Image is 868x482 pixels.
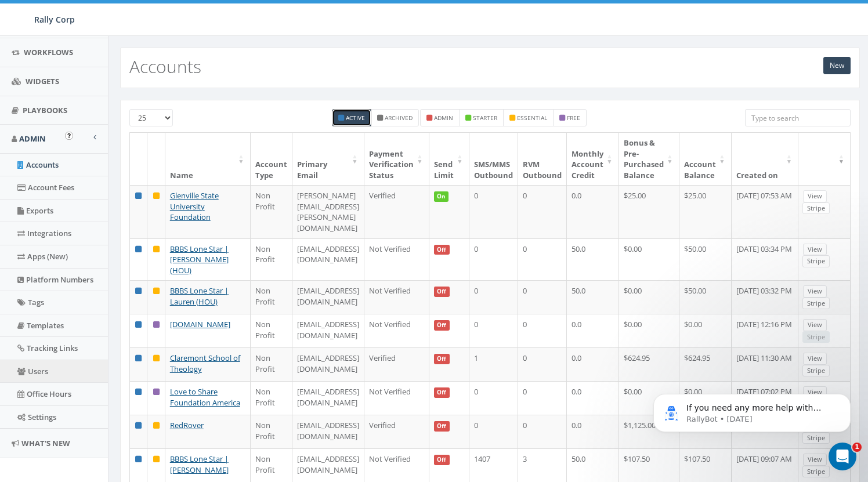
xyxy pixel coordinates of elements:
a: BBBS Lone Star | [PERSON_NAME] (HOU) [170,244,229,276]
td: 0 [469,415,518,448]
td: 1 [469,347,518,381]
iframe: Intercom live chat [829,443,856,470]
span: Off [434,287,450,297]
td: 0.0 [567,381,619,415]
td: [EMAIL_ADDRESS][DOMAIN_NAME] [292,415,364,448]
td: $25.00 [679,185,732,238]
th: Monthly Account Credit: activate to sort column ascending [567,133,619,185]
span: Off [434,387,450,398]
td: 0 [518,238,567,281]
td: $0.00 [619,314,679,347]
th: Payment Verification Status : activate to sort column ascending [364,133,429,185]
td: [DATE] 03:32 PM [732,280,798,314]
th: Name: activate to sort column ascending [165,133,251,185]
td: [DATE] 11:30 AM [732,347,798,381]
td: $50.00 [679,238,732,281]
td: Non Profit [251,347,292,381]
span: Off [434,245,450,255]
td: 0 [518,347,567,381]
a: View [803,190,827,202]
a: Stripe [802,202,830,215]
a: View [803,454,827,466]
td: 0 [469,381,518,415]
td: $107.50 [679,448,732,482]
td: $624.95 [679,347,732,381]
td: 0.0 [567,415,619,448]
button: Open In-App Guide [65,132,73,140]
a: Glenville State University Foundation [170,190,219,222]
span: Playbooks [23,105,67,115]
a: Claremont School of Theology [170,353,240,374]
th: Send Limit: activate to sort column ascending [429,133,469,185]
td: Non Profit [251,185,292,238]
td: Verified [364,185,429,238]
td: 50.0 [567,448,619,482]
td: $0.00 [619,280,679,314]
td: 0 [469,314,518,347]
td: 0 [518,185,567,238]
td: [DATE] 12:16 PM [732,314,798,347]
td: [EMAIL_ADDRESS][DOMAIN_NAME] [292,238,364,281]
small: essential [517,114,547,122]
td: Not Verified [364,280,429,314]
td: Verified [364,415,429,448]
a: [DOMAIN_NAME] [170,319,230,329]
span: Off [434,320,450,331]
td: [DATE] 07:53 AM [732,185,798,238]
td: [EMAIL_ADDRESS][DOMAIN_NAME] [292,448,364,482]
td: 1407 [469,448,518,482]
td: 50.0 [567,238,619,281]
th: Account Type [251,133,292,185]
span: On [434,191,449,202]
td: Non Profit [251,448,292,482]
td: [EMAIL_ADDRESS][DOMAIN_NAME] [292,280,364,314]
td: $0.00 [619,381,679,415]
td: Non Profit [251,314,292,347]
span: Off [434,354,450,364]
a: Love to Share Foundation America [170,386,240,408]
td: Not Verified [364,381,429,415]
td: Non Profit [251,238,292,281]
th: Bonus &amp; Pre-Purchased Balance: activate to sort column ascending [619,133,679,185]
td: 0.0 [567,185,619,238]
span: Admin [19,133,46,144]
a: Stripe [802,255,830,267]
span: What's New [21,438,70,448]
a: Stripe [802,365,830,377]
td: [EMAIL_ADDRESS][DOMAIN_NAME] [292,314,364,347]
a: New [823,57,851,74]
a: Stripe [802,466,830,478]
td: Not Verified [364,314,429,347]
td: $0.00 [679,314,732,347]
td: $25.00 [619,185,679,238]
span: 1 [852,443,862,452]
input: Type to search [745,109,851,126]
small: Archived [385,114,413,122]
td: Verified [364,347,429,381]
th: RVM Outbound [518,133,567,185]
iframe: Intercom notifications message [636,369,868,451]
td: Non Profit [251,415,292,448]
td: [EMAIL_ADDRESS][DOMAIN_NAME] [292,381,364,415]
span: Off [434,455,450,465]
th: Account Balance: activate to sort column ascending [679,133,732,185]
h2: Accounts [129,57,201,76]
th: Primary Email : activate to sort column ascending [292,133,364,185]
td: 0.0 [567,314,619,347]
small: starter [473,114,497,122]
td: $50.00 [679,280,732,314]
td: $107.50 [619,448,679,482]
small: admin [434,114,453,122]
td: 50.0 [567,280,619,314]
td: 0 [469,185,518,238]
td: $0.00 [619,238,679,281]
a: RedRover [170,420,204,430]
a: View [803,353,827,365]
td: 0 [518,280,567,314]
td: 3 [518,448,567,482]
span: Rally Corp [34,14,75,25]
